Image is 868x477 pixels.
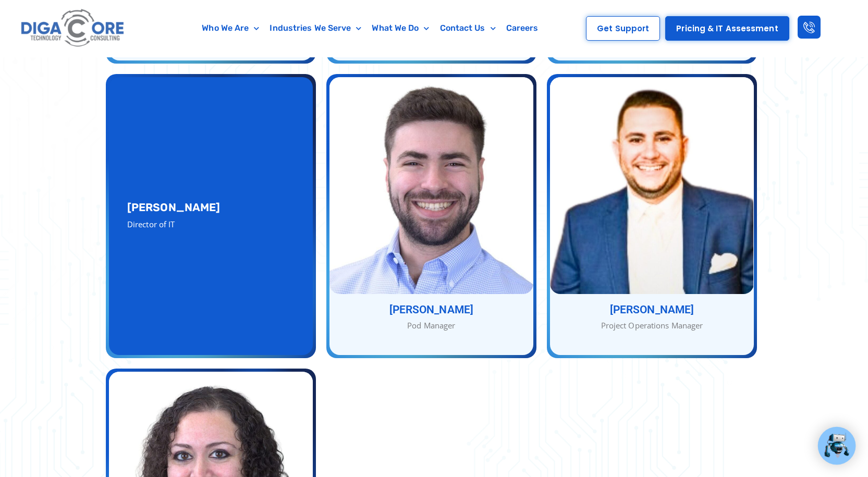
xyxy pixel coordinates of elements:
[665,16,789,41] a: Pricing & IT Assessment
[501,16,544,40] a: Careers
[550,304,754,315] h3: [PERSON_NAME]
[264,16,366,40] a: Industries We Serve
[435,16,501,40] a: Contact Us
[366,16,434,40] a: What We Do
[586,16,660,41] a: Get Support
[127,202,295,213] h3: [PERSON_NAME]
[127,218,295,230] div: Director of IT
[329,77,533,294] img: Rob-Wenger - Pod Manager
[550,77,754,294] img: Van Vieira - Project Operations Manager
[197,16,264,40] a: Who We Are
[173,16,567,40] nav: Menu
[597,25,649,32] span: Get Support
[18,5,128,52] img: Digacore logo 1
[329,304,533,315] h3: [PERSON_NAME]
[550,320,754,332] div: Project Operations Manager
[676,25,778,32] span: Pricing & IT Assessment
[329,320,533,332] div: Pod Manager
